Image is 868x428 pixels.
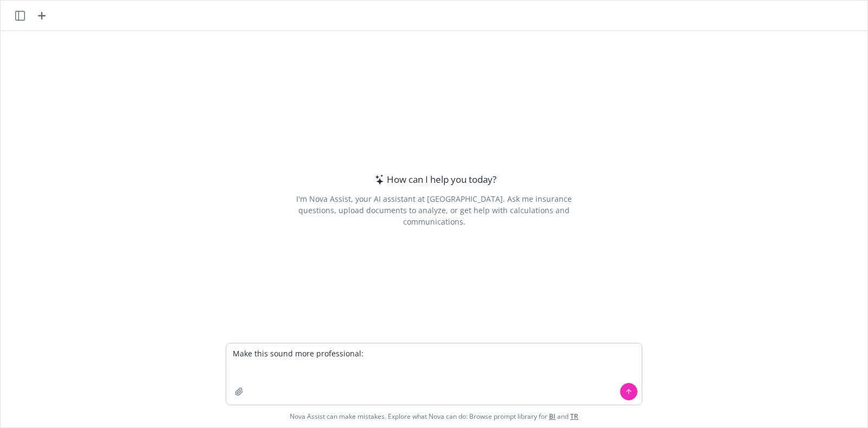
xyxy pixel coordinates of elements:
[281,193,586,227] div: I'm Nova Assist, your AI assistant at [GEOGRAPHIC_DATA]. Ask me insurance questions, upload docum...
[5,405,863,427] span: Nova Assist can make mistakes. Explore what Nova can do: Browse prompt library for and
[549,412,556,421] a: BI
[372,173,496,187] div: How can I help you today?
[226,343,642,405] textarea: Make this sound more professional:
[570,412,578,421] a: TR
